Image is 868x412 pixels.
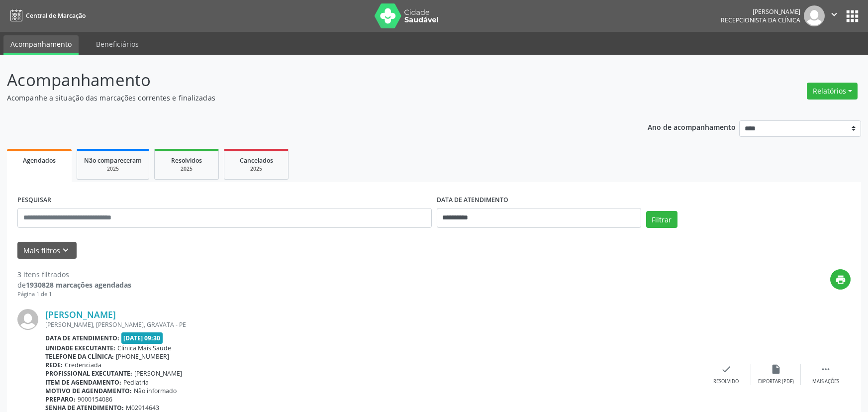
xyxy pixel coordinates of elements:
b: Unidade executante: [45,344,115,352]
img: img [804,5,825,26]
div: Resolvido [713,378,739,385]
span: Clinica Mais Saude [117,344,171,352]
strong: 1930828 marcações agendadas [26,280,131,290]
span: Não informado [134,387,177,395]
a: [PERSON_NAME] [45,309,116,320]
div: Página 1 de 1 [17,290,131,299]
div: 2025 [231,165,281,173]
span: Pediatria [123,378,149,387]
span: Central de Marcação [26,11,86,20]
div: 2025 [84,165,142,173]
i: keyboard_arrow_down [60,245,71,256]
a: Acompanhamento [3,35,79,55]
b: Preparo: [45,395,76,404]
b: Data de atendimento: [45,334,119,342]
div: 3 itens filtrados [17,269,131,280]
b: Motivo de agendamento: [45,387,132,395]
p: Acompanhe a situação das marcações correntes e finalizadas [7,93,605,103]
button: print [830,269,851,290]
b: Rede: [45,361,63,369]
button: Mais filtroskeyboard_arrow_down [17,242,77,259]
div: de [17,280,131,290]
p: Ano de acompanhamento [648,120,736,133]
button: Filtrar [646,211,677,228]
a: Central de Marcação [7,7,86,24]
span: M02914643 [126,404,159,412]
b: Telefone da clínica: [45,352,114,361]
span: Recepcionista da clínica [721,16,800,24]
span: Não compareceram [84,156,142,165]
span: [PHONE_NUMBER] [116,352,169,361]
div: [PERSON_NAME], [PERSON_NAME], GRAVATA - PE [45,320,701,329]
div: Mais ações [812,378,839,385]
div: [PERSON_NAME] [721,7,800,16]
button: apps [844,7,861,25]
button: Relatórios [807,83,858,100]
span: Resolvidos [171,156,202,165]
b: Senha de atendimento: [45,404,124,412]
i:  [820,364,831,375]
span: Credenciada [65,361,101,369]
i:  [829,9,840,20]
i: check [721,364,732,375]
label: PESQUISAR [17,193,51,208]
b: Item de agendamento: [45,378,121,387]
button:  [825,5,844,26]
div: 2025 [162,165,211,173]
span: Cancelados [240,156,273,165]
a: Beneficiários [89,35,146,53]
span: Agendados [23,156,56,165]
span: [DATE] 09:30 [121,332,163,344]
label: DATA DE ATENDIMENTO [437,193,508,208]
img: img [17,309,38,330]
i: insert_drive_file [771,364,781,375]
div: Exportar (PDF) [758,378,794,385]
b: Profissional executante: [45,369,132,378]
span: [PERSON_NAME] [134,369,182,378]
span: 9000154086 [78,395,112,404]
i: print [835,274,846,285]
p: Acompanhamento [7,68,605,93]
